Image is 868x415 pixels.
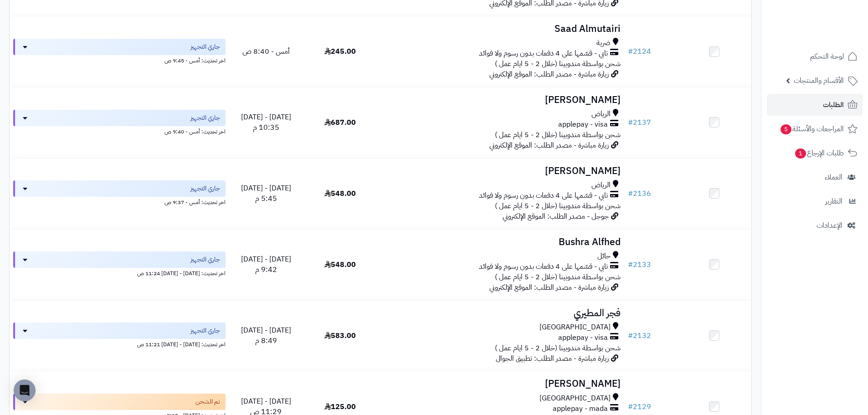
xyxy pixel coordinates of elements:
[381,308,621,318] h3: فجر المطيري
[190,326,220,335] span: جاري التجهيز
[195,397,220,406] span: تم الشحن
[190,255,220,264] span: جاري التجهيز
[810,50,844,63] span: لوحة التحكم
[495,343,621,354] span: شحن بواسطة مندوبينا (خلال 2 - 5 ايام عمل )
[558,119,608,130] span: applepay - visa
[14,379,36,401] div: Open Intercom Messenger
[503,211,609,222] span: جوجل - مصدر الطلب: الموقع الإلكتروني
[628,259,651,270] a: #2133
[767,190,863,212] a: التقارير
[628,46,651,57] a: #2124
[324,401,356,412] span: 125.00
[495,129,621,140] span: شحن بواسطة مندوبينا (خلال 2 - 5 ايام عمل )
[628,330,633,341] span: #
[767,94,863,116] a: الطلبات
[628,188,651,199] a: #2136
[241,325,291,346] span: [DATE] - [DATE] 8:49 م
[628,117,633,128] span: #
[495,58,621,69] span: شحن بواسطة مندوبينا (خلال 2 - 5 ايام عمل )
[628,188,633,199] span: #
[13,197,226,206] div: اخر تحديث: أمس - 9:37 ص
[794,147,844,159] span: طلبات الإرجاع
[496,353,609,364] span: زيارة مباشرة - مصدر الطلب: تطبيق الجوال
[780,123,844,135] span: المراجعات والأسئلة
[242,46,290,57] span: أمس - 8:40 ص
[825,195,842,208] span: التقارير
[817,219,842,232] span: الإعدادات
[495,200,621,211] span: شحن بواسطة مندوبينا (خلال 2 - 5 ايام عمل )
[324,188,356,199] span: 548.00
[767,142,863,164] a: طلبات الإرجاع1
[591,109,611,119] span: الرياض
[489,140,609,151] span: زيارة مباشرة - مصدر الطلب: الموقع الإلكتروني
[324,46,356,57] span: 245.00
[381,379,621,389] h3: [PERSON_NAME]
[553,404,608,414] span: applepay - mada
[381,166,621,176] h3: [PERSON_NAME]
[628,46,633,57] span: #
[767,46,863,67] a: لوحة التحكم
[13,126,226,136] div: اخر تحديث: أمس - 9:40 ص
[795,149,806,159] span: 1
[324,117,356,128] span: 687.00
[628,259,633,270] span: #
[13,55,226,65] div: اخر تحديث: أمس - 9:45 ص
[13,339,226,348] div: اخر تحديث: [DATE] - [DATE] 11:21 ص
[13,268,226,277] div: اخر تحديث: [DATE] - [DATE] 11:24 ص
[241,183,291,204] span: [DATE] - [DATE] 5:45 م
[767,166,863,188] a: العملاء
[628,401,651,412] a: #2129
[190,42,220,51] span: جاري التجهيز
[381,95,621,105] h3: [PERSON_NAME]
[324,330,356,341] span: 583.00
[539,393,611,404] span: [GEOGRAPHIC_DATA]
[767,118,863,140] a: المراجعات والأسئلة5
[381,24,621,34] h3: Saad Almutairi
[539,322,611,333] span: [GEOGRAPHIC_DATA]
[597,251,611,261] span: حائل
[241,254,291,275] span: [DATE] - [DATE] 9:42 م
[495,272,621,282] span: شحن بواسطة مندوبينا (خلال 2 - 5 ايام عمل )
[324,259,356,270] span: 548.00
[591,180,611,190] span: الرياض
[190,113,220,123] span: جاري التجهيز
[241,112,291,133] span: [DATE] - [DATE] 10:35 م
[794,74,844,87] span: الأقسام والمنتجات
[823,98,844,111] span: الطلبات
[190,184,220,193] span: جاري التجهيز
[489,69,609,80] span: زيارة مباشرة - مصدر الطلب: الموقع الإلكتروني
[767,215,863,236] a: الإعدادات
[596,38,611,48] span: ضرية
[558,333,608,343] span: applepay - visa
[479,48,608,59] span: تابي - قسّمها على 4 دفعات بدون رسوم ولا فوائد
[489,282,609,293] span: زيارة مباشرة - مصدر الطلب: الموقع الإلكتروني
[628,401,633,412] span: #
[479,261,608,272] span: تابي - قسّمها على 4 دفعات بدون رسوم ولا فوائد
[628,330,651,341] a: #2132
[825,171,842,184] span: العملاء
[479,190,608,201] span: تابي - قسّمها على 4 دفعات بدون رسوم ولا فوائد
[781,124,791,134] span: 5
[628,117,651,128] a: #2137
[381,237,621,247] h3: Bushra Alfhed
